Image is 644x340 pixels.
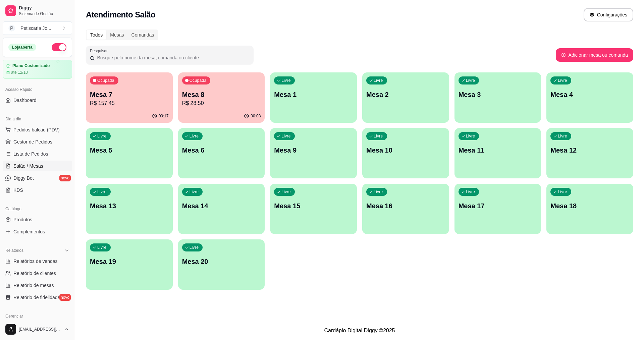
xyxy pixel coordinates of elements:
span: KDS [13,187,23,193]
button: OcupadaMesa 8R$ 28,5000:08 [178,72,265,123]
p: Mesa 14 [182,201,261,211]
div: Todos [87,30,106,40]
button: LivreMesa 1 [270,72,357,123]
a: Dashboard [3,95,72,106]
p: Mesa 13 [90,201,169,211]
div: Mesas [106,30,127,40]
p: Mesa 12 [550,146,629,155]
p: Livre [97,245,107,250]
button: LivreMesa 15 [270,184,357,234]
div: Acesso Rápido [3,84,72,95]
a: Plano Customizadoaté 12/10 [3,60,72,79]
p: Livre [281,189,291,194]
h2: Atendimento Salão [86,9,155,20]
button: OcupadaMesa 7R$ 157,4500:17 [86,72,173,123]
span: Relatório de clientes [13,270,56,277]
p: Livre [466,189,475,194]
p: Ocupada [97,78,114,83]
div: Loja aberta [8,44,36,51]
p: Mesa 4 [550,90,629,99]
p: Mesa 5 [90,146,169,155]
p: Livre [374,133,383,139]
span: Diggy [19,5,69,11]
span: [EMAIL_ADDRESS][DOMAIN_NAME] [19,327,61,332]
p: Mesa 9 [274,146,353,155]
div: Gerenciar [3,311,72,322]
p: Mesa 15 [274,201,353,211]
p: Livre [558,189,567,194]
button: LivreMesa 3 [454,72,541,123]
span: Produtos [13,216,32,223]
span: P [8,25,15,32]
a: Complementos [3,226,72,237]
p: Ocupada [190,78,207,83]
a: Lista de Pedidos [3,149,72,159]
p: Mesa 1 [274,90,353,99]
p: Mesa 7 [90,90,169,99]
a: Relatório de mesas [3,280,72,291]
p: Livre [374,78,383,83]
button: LivreMesa 5 [86,128,173,178]
button: LivreMesa 20 [178,239,265,290]
span: Sistema de Gestão [19,11,69,16]
button: Pedidos balcão (PDV) [3,124,72,135]
button: Alterar Status [52,43,66,51]
p: Livre [281,78,291,83]
div: Catálogo [3,204,72,214]
p: Mesa 19 [90,257,169,266]
button: LivreMesa 11 [454,128,541,178]
span: Relatórios [5,248,23,253]
div: Dia a dia [3,114,72,124]
p: Mesa 18 [550,201,629,211]
footer: Cardápio Digital Diggy © 2025 [75,321,644,340]
span: Relatórios de vendas [13,258,58,265]
article: Plano Customizado [12,63,50,68]
button: LivreMesa 9 [270,128,357,178]
button: LivreMesa 17 [454,184,541,234]
p: Livre [374,189,383,194]
p: Mesa 2 [366,90,445,99]
a: Diggy Botnovo [3,173,72,183]
span: Dashboard [13,97,37,104]
input: Pesquisar [95,54,250,61]
button: LivreMesa 2 [362,72,449,123]
a: Gestor de Pedidos [3,136,72,147]
p: Livre [190,245,199,250]
a: Salão / Mesas [3,161,72,171]
button: Select a team [3,21,72,35]
p: Livre [466,78,475,83]
button: LivreMesa 10 [362,128,449,178]
span: Diggy Bot [13,175,34,181]
button: LivreMesa 12 [546,128,633,178]
p: Mesa 8 [182,90,261,99]
p: Livre [190,133,199,139]
p: Mesa 3 [459,90,537,99]
span: Relatório de fidelidade [13,294,60,301]
span: Salão / Mesas [13,163,43,169]
button: Adicionar mesa ou comanda [556,48,633,62]
p: Mesa 20 [182,257,261,266]
button: LivreMesa 19 [86,239,173,290]
p: R$ 28,50 [182,99,261,107]
p: R$ 157,45 [90,99,169,107]
p: Mesa 10 [366,146,445,155]
p: Mesa 16 [366,201,445,211]
button: LivreMesa 6 [178,128,265,178]
button: LivreMesa 16 [362,184,449,234]
p: 00:17 [159,113,169,119]
p: Livre [190,189,199,194]
a: Relatório de fidelidadenovo [3,292,72,303]
button: LivreMesa 18 [546,184,633,234]
span: Complementos [13,228,45,235]
div: Petiscaria Jo ... [20,25,51,32]
button: [EMAIL_ADDRESS][DOMAIN_NAME] [3,321,72,337]
a: Relatório de clientes [3,268,72,279]
p: Livre [558,133,567,139]
a: DiggySistema de Gestão [3,3,72,19]
a: Produtos [3,214,72,225]
label: Pesquisar [90,48,110,54]
span: Lista de Pedidos [13,151,48,157]
p: Livre [97,189,107,194]
p: Livre [466,133,475,139]
button: LivreMesa 14 [178,184,265,234]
